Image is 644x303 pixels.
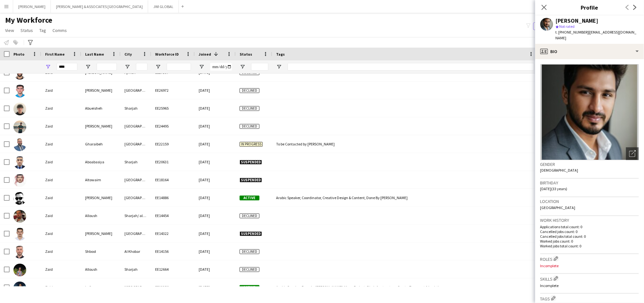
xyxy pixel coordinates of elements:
[13,246,26,259] img: Zaid Shbool
[151,260,195,278] div: EE12664
[540,283,639,288] p: Incomplete
[272,189,538,206] div: Arabic Speaker, Coordinator, Creative Design & Content, Done By [PERSON_NAME]
[540,186,568,191] span: [DATE] (33 years)
[121,189,151,206] div: [GEOGRAPHIC_DATA]
[240,267,259,272] span: Declined
[81,207,121,224] div: Alloush
[81,153,121,171] div: Aboabasiya
[155,64,161,70] button: Open Filter Menu
[240,196,259,200] span: Active
[57,63,77,71] input: First Name Filter Input
[151,171,195,189] div: EE18164
[240,142,263,147] span: In progress
[195,225,236,242] div: [DATE]
[556,30,589,35] span: t. [PHONE_NUMBER]
[121,153,151,171] div: Sharjah
[195,260,236,278] div: [DATE]
[540,244,639,248] p: Worked jobs total count: 0
[85,52,104,57] span: Last Name
[195,243,236,260] div: [DATE]
[272,278,538,296] div: Arabic Speaker, Done by [PERSON_NAME], Mega Project, Site Infrastructure, Sports, Transport & Log...
[288,63,534,71] input: Tags Filter Input
[13,174,26,187] img: Zaid Altowaim
[240,124,259,129] span: Declined
[540,229,639,234] p: Cancelled jobs count: 0
[540,198,639,204] h3: Location
[195,82,236,99] div: [DATE]
[199,52,211,57] span: Joined
[199,64,204,70] button: Open Filter Menu
[13,156,26,169] img: Zaid Aboabasiya
[540,239,639,244] p: Worked jobs count: 0
[45,52,65,57] span: First Name
[5,15,52,25] span: My Workforce
[27,39,34,46] app-action-btn: Advanced filters
[151,189,195,206] div: EE14886
[195,153,236,171] div: [DATE]
[540,205,576,210] span: [GEOGRAPHIC_DATA]
[151,278,195,296] div: EE12256
[13,228,26,241] img: Zaid Omar
[540,224,639,229] p: Applications total count: 0
[155,52,179,57] span: Workforce ID
[240,64,245,70] button: Open Filter Menu
[151,153,195,171] div: EE20631
[240,88,259,93] span: Declined
[540,180,639,186] h3: Birthday
[45,64,51,70] button: Open Filter Menu
[195,278,236,296] div: [DATE]
[5,27,14,33] span: View
[13,210,26,223] img: Zaid Alloush
[151,117,195,135] div: EE24495
[41,260,81,278] div: Zaid
[240,106,259,111] span: Declined
[121,135,151,153] div: [GEOGRAPHIC_DATA]
[195,99,236,117] div: [DATE]
[81,117,121,135] div: [PERSON_NAME]
[41,135,81,153] div: Zaid
[121,207,151,224] div: Sharjah/ almajaz 3
[81,225,121,242] div: [PERSON_NAME]
[81,189,121,206] div: [PERSON_NAME]
[81,243,121,260] div: Shbool
[276,64,282,70] button: Open Filter Menu
[41,82,81,99] div: Zaid
[41,99,81,117] div: Zaid
[535,44,644,59] div: Bio
[41,207,81,224] div: Zaid
[240,285,259,290] span: Active
[556,30,637,40] span: | [EMAIL_ADDRESS][DOMAIN_NAME]
[251,63,268,71] input: Status Filter Input
[272,135,538,153] div: To be Contacted by [PERSON_NAME]
[41,278,81,296] div: Zaid
[151,225,195,242] div: EE14322
[13,192,26,205] img: Zaid Halaseh
[121,171,151,189] div: [GEOGRAPHIC_DATA]
[535,3,644,12] h3: Profile
[13,282,26,294] img: Zaid Lafi
[81,278,121,296] div: Lafi
[540,275,639,282] h3: Skills
[13,85,26,97] img: Zaid Radwan
[240,52,252,57] span: Status
[13,0,51,13] button: [PERSON_NAME]
[151,207,195,224] div: EE14454
[121,243,151,260] div: Al Khobar
[195,189,236,206] div: [DATE]
[41,171,81,189] div: Zaid
[41,225,81,242] div: Zaid
[540,168,578,173] span: [DEMOGRAPHIC_DATA]
[540,263,639,268] p: Incomplete
[240,214,259,218] span: Declined
[240,231,262,236] span: Suspended
[195,171,236,189] div: [DATE]
[556,18,599,24] div: [PERSON_NAME]
[240,249,259,254] span: Declined
[37,26,49,35] a: Tag
[13,264,26,276] img: Zaid Alloush
[210,63,232,71] input: Joined Filter Input
[151,135,195,153] div: EE22159
[52,27,67,33] span: Comms
[240,178,262,183] span: Suspended
[195,207,236,224] div: [DATE]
